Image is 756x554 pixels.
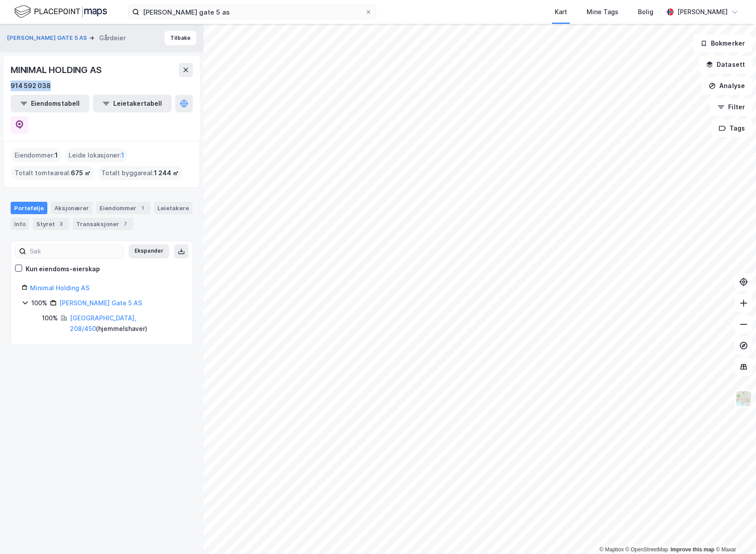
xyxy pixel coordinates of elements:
[59,299,142,307] a: [PERSON_NAME] Gate 5 AS
[138,204,147,212] div: 1
[698,56,752,73] button: Datasett
[677,7,728,17] div: [PERSON_NAME]
[70,314,136,332] a: [GEOGRAPHIC_DATA], 208/450
[11,202,47,214] div: Portefølje
[73,218,133,230] div: Transaksjoner
[710,98,752,116] button: Filter
[31,298,47,308] div: 100%
[26,245,123,258] input: Søk
[711,119,752,137] button: Tags
[701,77,752,95] button: Analyse
[93,95,172,112] button: Leietakertabell
[30,284,89,292] a: Minimal Holding AS
[11,218,29,230] div: Info
[712,512,756,554] div: Kontrollprogram for chat
[599,546,624,553] a: Mapbox
[57,219,65,228] div: 3
[11,95,89,112] button: Eiendomstabell
[165,31,196,45] button: Tilbake
[98,166,182,180] div: Totalt byggareal :
[65,148,128,162] div: Leide lokasjoner :
[121,219,130,228] div: 7
[693,35,752,52] button: Bokmerker
[154,168,179,178] span: 1 244 ㎡
[11,148,61,162] div: Eiendommer :
[11,166,94,180] div: Totalt tomteareal :
[7,34,89,42] button: [PERSON_NAME] GATE 5 AS
[99,33,126,43] div: Gårdeier
[587,7,618,17] div: Mine Tags
[626,546,668,553] a: OpenStreetMap
[121,150,124,161] span: 1
[735,390,752,407] img: Z
[51,202,92,214] div: Aksjonærer
[11,63,103,77] div: MINIMAL HOLDING AS
[26,264,100,274] div: Kun eiendoms-eierskap
[11,81,51,91] div: 914 592 038
[70,313,182,334] div: ( hjemmelshaver )
[712,512,756,554] iframe: Chat Widget
[154,202,192,214] div: Leietakere
[139,5,365,19] input: Søk på adresse, matrikkel, gårdeiere, leietakere eller personer
[71,168,91,178] span: 675 ㎡
[14,4,107,19] img: logo.f888ab2527a4732fd821a326f86c7f29.svg
[55,150,58,161] span: 1
[33,218,69,230] div: Styret
[42,313,58,323] div: 100%
[638,7,653,17] div: Bolig
[129,244,169,258] button: Ekspander
[671,546,714,553] a: Improve this map
[555,7,567,17] div: Kart
[96,202,150,214] div: Eiendommer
